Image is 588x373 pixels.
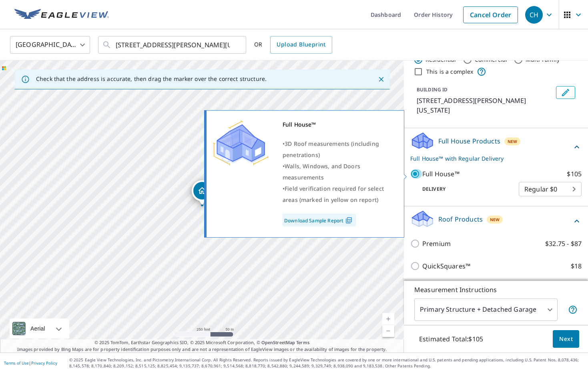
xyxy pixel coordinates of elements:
[277,40,325,50] span: Upload Blueprint
[525,6,543,24] div: CH
[438,136,500,146] p: Full House Products
[69,357,584,369] p: © 2025 Eagle View Technologies, Inc. and Pictometry International Corp. All Rights Reserved. Repo...
[343,217,354,224] img: Pdf Icon
[10,34,90,56] div: [GEOGRAPHIC_DATA]
[508,138,517,145] span: New
[94,339,309,346] span: © 2025 TomTom, Earthstar Geographics SIO, © 2025 Microsoft Corporation, ©
[413,330,490,348] p: Estimated Total: $105
[426,68,474,76] label: This is a complex
[410,210,582,232] div: Roof ProductsNew
[545,239,582,248] p: $32.75 - $87
[270,36,332,54] a: Upload Blueprint
[422,239,451,248] p: Premium
[28,319,48,339] div: Aerial
[571,261,582,271] p: $18
[31,360,57,366] a: Privacy Policy
[438,214,483,224] p: Roof Products
[410,185,519,193] p: Delivery
[414,298,558,321] div: Primary Structure + Detached Garage
[410,154,572,163] p: Full House™ with Regular Delivery
[559,334,573,344] span: Next
[36,75,267,83] p: Check that the address is accurate, then drag the marker over the correct structure.
[490,216,500,223] span: New
[283,140,379,159] span: 3D Roof measurements (including penetrations)
[283,185,384,204] span: Field verification required for select areas (marked in yellow on report)
[283,161,394,183] div: •
[519,178,582,200] div: Regular $0
[422,169,460,179] p: Full House™
[463,6,518,23] a: Cancel Order
[283,162,360,181] span: Walls, Windows, and Doors measurements
[417,86,448,93] p: BUILDING ID
[283,138,394,161] div: •
[382,325,394,337] a: Current Level 17, Zoom Out
[192,180,213,205] div: Dropped pin, building 1, Residential property, 4734 Rutland Dunn Townline Rd Oregon, WI 53575
[213,119,269,167] img: Premium
[10,319,69,339] div: Aerial
[4,360,29,366] a: Terms of Use
[414,285,578,294] p: Measurement Instructions
[376,74,386,85] button: Close
[254,36,332,54] div: OR
[296,339,309,345] a: Terms
[283,183,394,206] div: •
[382,313,394,325] a: Current Level 17, Zoom In
[261,339,295,345] a: OpenStreetMap
[116,34,230,56] input: Search by address or latitude-longitude
[568,305,578,315] span: Your report will include the primary structure and a detached garage if one exists.
[422,261,470,271] p: QuickSquares™
[14,9,109,21] img: EV Logo
[556,86,575,99] button: Edit building 1
[283,214,356,226] a: Download Sample Report
[4,361,57,365] p: |
[567,169,582,179] p: $105
[283,119,394,130] div: Full House™
[553,330,579,348] button: Next
[410,131,582,163] div: Full House ProductsNewFull House™ with Regular Delivery
[417,96,553,115] p: [STREET_ADDRESS][PERSON_NAME][US_STATE]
